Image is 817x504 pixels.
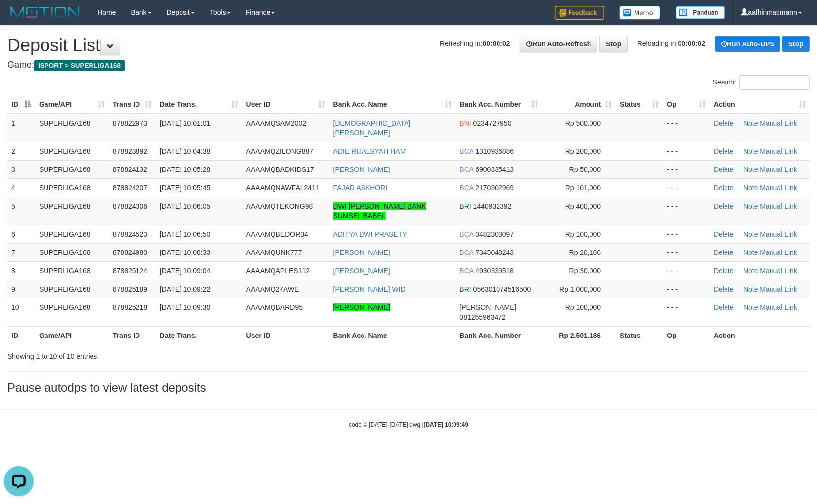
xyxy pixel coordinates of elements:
[35,243,109,261] td: SUPERLIGA168
[743,267,758,275] a: Note
[35,225,109,243] td: SUPERLIGA168
[743,230,758,238] a: Note
[473,285,531,293] span: Copy 056301074516500 to clipboard
[246,267,310,275] span: AAAAMQAPLES112
[333,147,406,155] a: ADIE RIJALSYAH HAM
[714,166,733,173] a: Delete
[714,230,733,238] a: Delete
[663,160,710,178] td: - - -
[710,326,810,344] th: Action
[7,197,35,225] td: 5
[663,178,710,197] td: - - -
[333,267,390,275] a: [PERSON_NAME]
[714,267,733,275] a: Delete
[555,6,604,20] img: Feedback.jpg
[676,6,725,19] img: panduan.png
[714,303,733,311] a: Delete
[333,202,426,220] a: DWI [PERSON_NAME] BANK SUMSEL BABEL
[713,75,810,90] label: Search:
[34,60,125,71] span: ISPORT > SUPERLIGA168
[663,326,710,344] th: Op
[160,184,210,192] span: [DATE] 10:05:45
[663,95,710,114] th: Op: activate to sort column ascending
[663,142,710,160] td: - - -
[7,347,333,361] div: Showing 1 to 10 of 10 entries
[760,147,798,155] a: Manual Link
[246,166,314,173] span: AAAAMQBADKIDS17
[455,326,542,344] th: Bank Acc. Number
[160,230,210,238] span: [DATE] 10:06:50
[156,95,242,114] th: Date Trans.: activate to sort column ascending
[246,230,308,238] span: AAAAMQBEDOR04
[663,114,710,142] td: - - -
[7,243,35,261] td: 7
[760,267,798,275] a: Manual Link
[743,202,758,210] a: Note
[156,326,242,344] th: Date Trans.
[743,285,758,293] a: Note
[455,95,542,114] th: Bank Acc. Number: activate to sort column ascending
[333,119,411,137] a: [DEMOGRAPHIC_DATA][PERSON_NAME]
[113,267,147,275] span: 878825124
[760,202,798,210] a: Manual Link
[782,36,810,52] a: Stop
[715,36,780,52] a: Run Auto-DPS
[459,202,471,210] span: BRI
[35,298,109,326] td: SUPERLIGA168
[473,202,512,210] span: Copy 1440932392 to clipboard
[569,249,601,256] span: Rp 20,186
[35,326,109,344] th: Game/API
[619,6,661,20] img: Button%20Memo.svg
[160,147,210,155] span: [DATE] 10:04:38
[35,95,109,114] th: Game/API: activate to sort column ascending
[475,147,514,155] span: Copy 1310936886 to clipboard
[475,267,514,275] span: Copy 4930339518 to clipboard
[599,36,628,52] a: Stop
[565,147,601,155] span: Rp 200,000
[4,4,34,34] button: Open LiveChat chat widget
[459,166,473,173] span: BCA
[565,303,601,311] span: Rp 100,000
[109,95,156,114] th: Trans ID: activate to sort column ascending
[35,142,109,160] td: SUPERLIGA168
[473,119,512,127] span: Copy 0234727950 to clipboard
[7,114,35,142] td: 1
[35,160,109,178] td: SUPERLIGA168
[760,230,798,238] a: Manual Link
[743,249,758,256] a: Note
[35,280,109,298] td: SUPERLIGA168
[760,285,798,293] a: Manual Link
[160,249,210,256] span: [DATE] 10:08:33
[333,166,390,173] a: [PERSON_NAME]
[329,326,456,344] th: Bank Acc. Name
[475,184,514,192] span: Copy 2170302969 to clipboard
[637,40,706,47] span: Reloading in:
[7,280,35,298] td: 9
[246,202,313,210] span: AAAAMQTEKONG98
[246,285,299,293] span: AAAAMQ27AWE
[242,95,329,114] th: User ID: activate to sort column ascending
[7,261,35,280] td: 8
[246,249,302,256] span: AAAAMQUNK777
[7,381,810,394] h3: Pause autodps to view latest deposits
[35,114,109,142] td: SUPERLIGA168
[710,95,810,114] th: Action: activate to sort column ascending
[616,95,663,114] th: Status: activate to sort column ascending
[113,147,147,155] span: 878823892
[739,75,810,90] input: Search:
[475,166,514,173] span: Copy 6900335413 to clipboard
[459,267,473,275] span: BCA
[459,184,473,192] span: BCA
[565,202,601,210] span: Rp 400,000
[113,166,147,173] span: 878824132
[160,202,210,210] span: [DATE] 10:06:05
[714,202,733,210] a: Delete
[113,303,147,311] span: 878825218
[7,36,810,55] h1: Deposit List
[7,142,35,160] td: 2
[246,184,319,192] span: AAAAMQNAWFAL2411
[113,230,147,238] span: 878824520
[459,303,516,311] span: [PERSON_NAME]
[459,285,471,293] span: BRI
[160,303,210,311] span: [DATE] 10:09:30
